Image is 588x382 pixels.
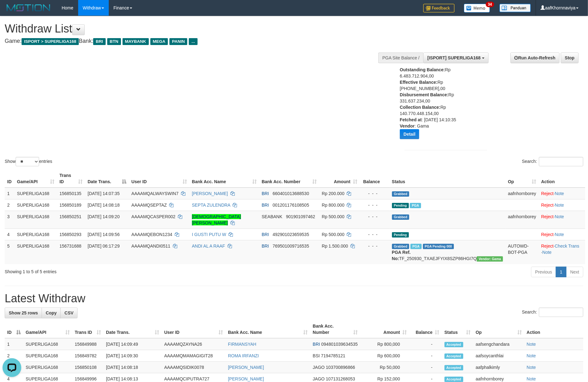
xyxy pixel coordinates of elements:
[322,244,348,249] span: Rp 1.500.000
[445,342,463,347] span: Accepted
[14,199,57,211] td: SUPERLIGA168
[150,38,168,45] span: MEGA
[64,310,73,315] span: CSV
[273,232,309,237] span: Copy 492901023659535 to clipboard
[539,188,585,199] td: ·
[5,240,14,264] td: 5
[360,338,410,350] td: Rp 800,000
[322,232,344,237] span: Rp 500.000
[539,240,585,264] td: · ·
[362,231,387,238] div: - - -
[85,170,129,188] th: Date Trans.: activate to sort column descending
[322,214,344,219] span: Rp 500.000
[400,67,445,72] b: Outstanding Balance:
[486,2,494,7] span: 34
[400,105,440,110] b: Collection Balance:
[5,350,23,362] td: 2
[88,244,119,249] span: [DATE] 06:17:29
[427,55,480,60] span: [ISPORT] SUPERLIGA168
[162,320,225,338] th: User ID: activate to sort column ascending
[313,365,325,370] span: JAGO
[541,191,554,196] a: Reject
[360,350,410,362] td: Rp 600,000
[3,3,21,21] button: Open LiveChat chat widget
[262,191,269,196] span: BRI
[286,214,315,219] span: Copy 901901097462 to clipboard
[103,338,162,350] td: [DATE] 14:09:49
[16,157,39,166] select: Showentries
[400,117,422,122] b: Fetched at
[473,350,524,362] td: aafsoycanthlai
[103,320,162,338] th: Date Trans.: activate to sort column ascending
[60,308,78,318] a: CSV
[539,211,585,229] td: ·
[9,310,38,315] span: Show 25 rows
[360,320,410,338] th: Amount: activate to sort column ascending
[23,320,72,338] th: Game/API: activate to sort column ascending
[360,362,410,373] td: Rp 50,000
[23,350,72,362] td: SUPERLIGA168
[392,203,409,208] span: Pending
[423,244,454,249] span: PGA Pending
[410,320,442,338] th: Balance: activate to sort column ascending
[392,214,410,220] span: Grabbed
[228,353,259,358] a: ROMA IRFANZI
[541,244,554,249] a: Reject
[313,376,325,381] span: JAGO
[192,191,228,196] a: [PERSON_NAME]
[262,214,282,219] span: SEABANK
[192,244,225,249] a: ANDI AL A RAAF
[389,170,505,188] th: Status
[505,240,539,264] td: AUTOWD-BOT-PGA
[360,170,389,188] th: Balance
[262,244,269,249] span: BRI
[5,157,52,166] label: Show entries
[505,211,539,229] td: aafnhornborey
[326,365,355,370] span: Copy 103700896866 to clipboard
[5,229,14,240] td: 4
[362,243,387,249] div: - - -
[539,229,585,240] td: ·
[88,203,119,208] span: [DATE] 14:08:18
[392,191,410,197] span: Grabbed
[539,199,585,211] td: ·
[23,338,72,350] td: SUPERLIGA168
[566,267,583,277] a: Next
[400,123,415,128] b: Vendor
[539,170,585,188] th: Action
[169,38,187,45] span: PANIN
[192,232,226,237] a: I GUSTI PUTU W
[539,157,583,166] input: Search:
[541,214,554,219] a: Reject
[362,190,387,197] div: - - -
[531,267,556,277] a: Previous
[228,365,264,370] a: [PERSON_NAME]
[14,211,57,229] td: SUPERLIGA168
[326,376,355,381] span: Copy 107131268053 to clipboard
[5,199,14,211] td: 2
[445,377,463,382] span: Accepted
[410,338,442,350] td: -
[473,338,524,350] td: aafsengchandara
[59,232,81,237] span: 156850293
[389,240,505,264] td: TF_250930_TXAEJFYIX8SZP86HGI7Q
[14,240,57,264] td: SUPERLIGA168
[539,308,583,317] input: Search:
[228,376,264,381] a: [PERSON_NAME]
[541,232,554,237] a: Reject
[262,232,269,237] span: BRI
[259,170,319,188] th: Bank Acc. Number: activate to sort column ascending
[273,244,309,249] span: Copy 769501009716535 to clipboard
[131,232,172,237] span: AAAAMQEBON1234
[321,342,358,347] span: Copy 094801039634535 to clipboard
[527,342,536,347] a: Note
[392,244,410,249] span: Grabbed
[103,362,162,373] td: [DATE] 14:08:18
[131,214,175,219] span: AAAAMQCASPER002
[505,188,539,199] td: aafnhornborey
[522,157,583,166] label: Search:
[555,244,580,249] a: Check Trans
[93,38,105,45] span: BRI
[14,229,57,240] td: SUPERLIGA168
[59,244,81,249] span: 156731688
